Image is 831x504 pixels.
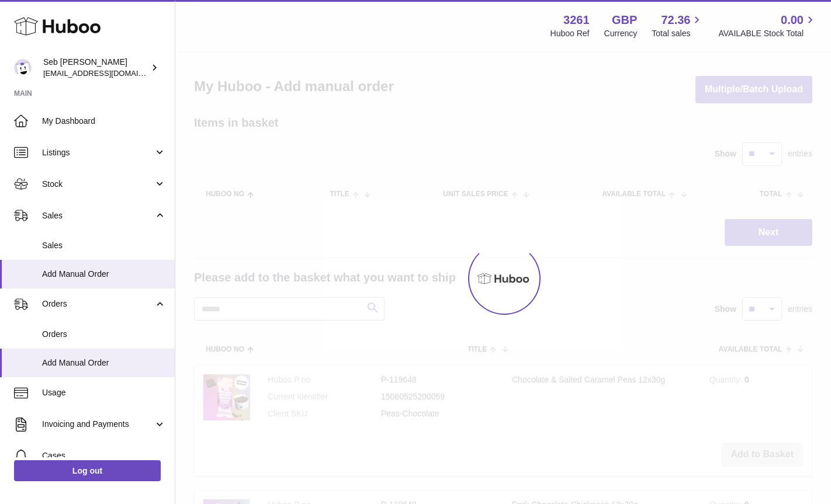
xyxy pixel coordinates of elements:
span: Orders [42,329,166,340]
span: Sales [42,210,154,221]
span: Cases [42,450,166,461]
img: ecom@bravefoods.co.uk [14,59,32,77]
span: [EMAIL_ADDRESS][DOMAIN_NAME] [43,68,172,78]
span: 0.00 [781,12,804,28]
strong: GBP [612,12,637,28]
span: Orders [42,298,154,310]
div: Currency [604,28,638,39]
span: Add Manual Order [42,357,166,369]
div: Seb [PERSON_NAME] [43,57,148,79]
div: Huboo Ref [550,28,590,39]
a: 72.36 Total sales [652,12,704,39]
span: Usage [42,387,166,398]
span: My Dashboard [42,116,166,127]
span: AVAILABLE Stock Total [718,28,817,39]
span: Sales [42,240,166,251]
span: Add Manual Order [42,269,166,280]
strong: 3261 [563,12,590,28]
span: 72.36 [661,12,690,28]
span: Total sales [652,28,704,39]
a: 0.00 AVAILABLE Stock Total [718,12,817,39]
span: Stock [42,179,154,190]
a: Log out [14,460,161,481]
span: Listings [42,147,154,158]
span: Invoicing and Payments [42,419,154,430]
